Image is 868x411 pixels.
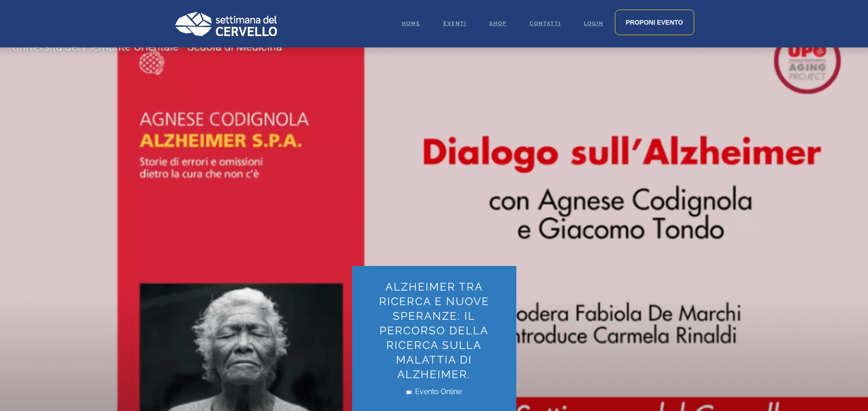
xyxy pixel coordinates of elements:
[366,386,503,397] span: Evento Online
[584,21,603,26] span: Login
[443,21,467,26] span: Eventi
[366,280,503,382] h1: Alzheimer tra ricerca e nuove speranze: Il percorso della ricerca sulla malattia di Alzheimer.
[489,21,507,26] span: Shop
[615,10,694,35] a: Proponi evento
[626,19,683,26] span: Proponi evento
[174,11,277,36] img: Logo
[530,21,561,26] span: Contatti
[402,21,421,26] span: Home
